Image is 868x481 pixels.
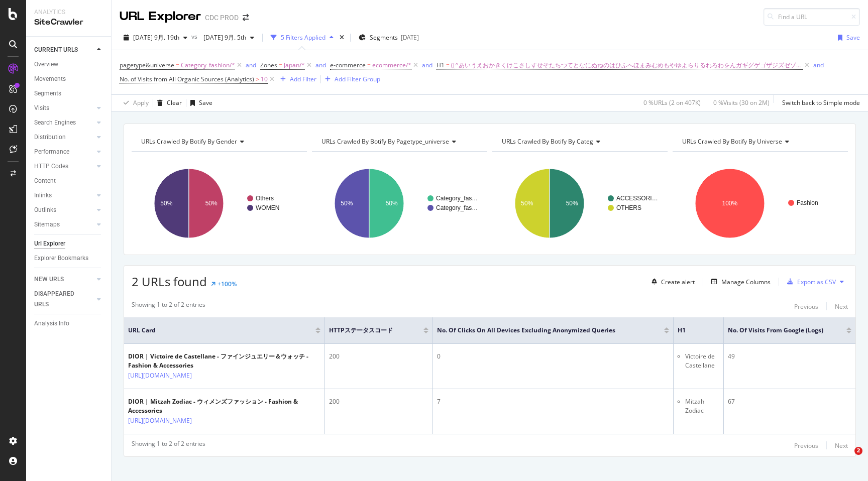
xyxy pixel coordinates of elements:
[120,95,149,111] button: Apply
[813,60,824,70] button: and
[338,33,346,43] div: times
[34,205,56,215] div: Outlinks
[386,200,398,207] text: 50%
[34,238,104,249] a: Url Explorer
[315,61,326,69] div: and
[133,98,149,107] div: Apply
[721,278,771,286] div: Manage Columns
[500,134,659,150] h4: URLs Crawled By Botify By categ
[329,397,428,406] div: 200
[128,397,320,415] div: DIOR | Mitzah Zodiac - ウィメンズファッション - Fashion & Accessories
[120,30,191,46] button: [DATE] 9月. 19th
[290,75,316,83] div: Add Filter
[34,190,94,201] a: Inlinks
[132,160,307,247] div: A chart.
[673,160,848,247] svg: A chart.
[243,14,249,21] div: arrow-right-arrow-left
[661,278,695,286] div: Create alert
[120,75,254,83] span: No. of Visits from All Organic Sources (Analytics)
[34,103,49,113] div: Visits
[835,302,848,311] div: Next
[128,352,320,370] div: DIOR | Victoire de Castellane - ファインジュエリー＆ウォッチ - Fashion & Accessories
[34,59,58,70] div: Overview
[153,95,182,111] button: Clear
[34,74,104,84] a: Movements
[521,200,533,207] text: 50%
[218,280,237,288] div: +100%
[256,75,259,83] span: >
[437,352,669,361] div: 0
[120,61,174,69] span: pagetype&universe
[34,274,94,285] a: NEW URLS
[713,98,770,107] div: 0 % Visits ( 30 on 2M )
[199,33,246,42] span: 2025 9月. 5th
[141,137,237,146] span: URLs Crawled By Botify By gender
[284,58,305,72] span: Japan/*
[728,326,831,335] span: No. of Visits from Google (Logs)
[797,199,818,206] text: Fashion
[246,60,256,70] button: and
[34,45,94,55] a: CURRENT URLS
[34,318,104,329] a: Analysis Info
[312,160,487,247] svg: A chart.
[34,176,104,186] a: Content
[834,447,858,471] iframe: Intercom live chat
[616,195,658,202] text: ACCESSORI…
[783,274,836,290] button: Export as CSV
[722,200,738,207] text: 100%
[34,161,94,172] a: HTTP Codes
[680,134,839,150] h4: URLs Crawled By Botify By universe
[132,300,205,312] div: Showing 1 to 2 of 2 entries
[502,137,593,146] span: URLs Crawled By Botify By categ
[132,439,205,451] div: Showing 1 to 2 of 2 entries
[315,60,326,70] button: and
[34,205,94,215] a: Outlinks
[647,274,695,290] button: Create alert
[205,13,239,23] div: CDC PROD
[846,33,860,42] div: Save
[34,88,104,99] a: Segments
[355,30,423,46] button: Segments[DATE]
[132,273,207,290] span: 2 URLs found
[436,204,478,211] text: Category_fas…
[335,75,380,83] div: Add Filter Group
[422,60,432,70] button: and
[133,33,179,42] span: 2025 9月. 19th
[34,17,103,28] div: SiteCrawler
[256,204,279,211] text: WOMEN
[139,134,298,150] h4: URLs Crawled By Botify By gender
[678,326,704,335] span: H1
[199,30,258,46] button: [DATE] 9月. 5th
[34,219,60,230] div: Sitemaps
[834,30,860,46] button: Save
[685,397,719,415] li: Mitzah Zodiac
[492,160,668,247] svg: A chart.
[260,61,277,69] span: Zones
[854,447,862,455] span: 2
[422,61,432,69] div: and
[279,61,282,69] span: =
[181,58,235,72] span: Category_fashion/*
[329,352,428,361] div: 200
[34,147,94,157] a: Performance
[329,326,408,335] span: HTTPステータスコード
[281,33,325,42] div: 5 Filters Applied
[186,95,212,111] button: Save
[370,33,398,42] span: Segments
[728,397,851,406] div: 67
[176,61,179,69] span: =
[401,33,419,42] div: [DATE]
[794,439,818,451] button: Previous
[707,276,771,288] button: Manage Columns
[34,190,52,201] div: Inlinks
[794,302,818,311] div: Previous
[794,300,818,312] button: Previous
[267,30,338,46] button: 5 Filters Applied
[319,134,478,150] h4: URLs Crawled By Botify By pagetype_universe
[367,61,371,69] span: =
[34,88,61,99] div: Segments
[451,58,803,72] span: ([^あいうえおかきくけこさしすせそたちつてとなにぬねのはひふへほまみむめもやゆよらりるれろわをんガギグゲゴザジズゼゾダヂヅデドバビブベボパピプペポアイウエオカキクケコサシスセソタチツテトナニヌ...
